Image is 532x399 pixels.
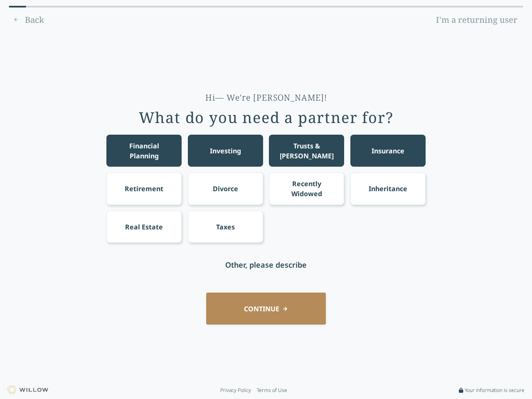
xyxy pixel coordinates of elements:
[125,222,163,232] div: Real Estate
[9,6,26,7] div: 0% complete
[430,13,523,27] a: I'm a returning user
[125,184,163,194] div: Retirement
[216,222,235,232] div: Taxes
[210,146,241,156] div: Investing
[205,92,327,103] div: Hi— We're [PERSON_NAME]!
[206,293,326,325] button: CONTINUE
[277,141,337,161] div: Trusts & [PERSON_NAME]
[139,109,394,126] div: What do you need a partner for?
[7,386,48,394] img: Willow logo
[220,387,251,394] a: Privacy Policy
[257,387,287,394] a: Terms of Use
[213,184,238,194] div: Divorce
[277,179,337,199] div: Recently Widowed
[114,141,174,161] div: Financial Planning
[369,184,407,194] div: Inheritance
[465,387,525,394] span: Your information is secure
[372,146,404,156] div: Insurance
[225,259,307,271] div: Other, please describe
